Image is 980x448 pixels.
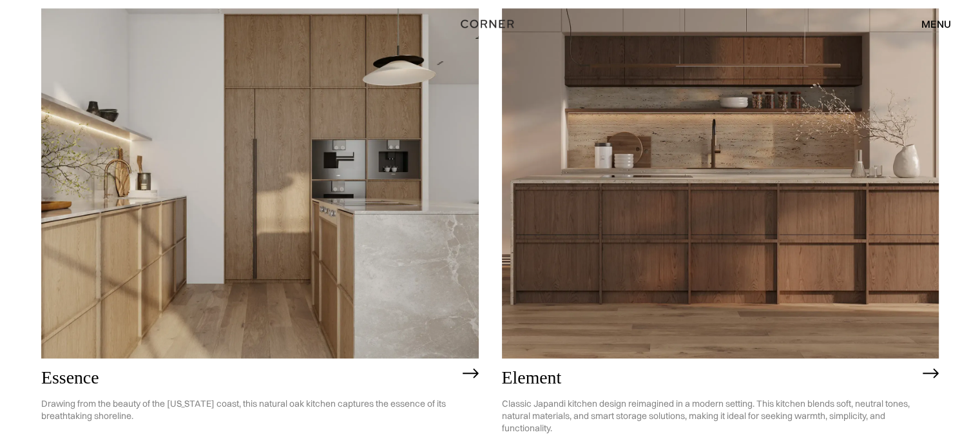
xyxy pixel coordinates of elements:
[502,368,917,388] h2: Element
[502,388,917,444] p: Classic Japandi kitchen design reimagined in a modern setting. This kitchen blends soft, neutral ...
[456,15,523,32] a: home
[41,368,456,388] h2: Essence
[908,13,951,35] div: menu
[41,388,456,432] p: Drawing from the beauty of the [US_STATE] coast, this natural oak kitchen captures the essence of...
[921,19,951,29] div: menu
